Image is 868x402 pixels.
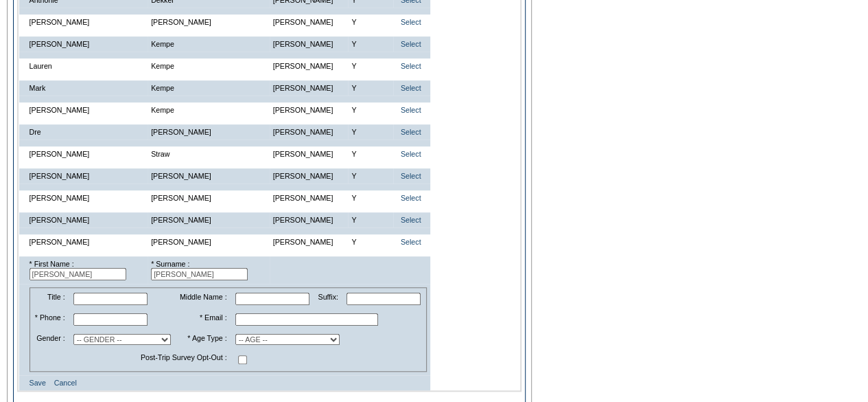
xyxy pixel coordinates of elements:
[26,146,148,161] td: [PERSON_NAME]
[270,234,349,249] td: [PERSON_NAME]
[26,36,148,52] td: [PERSON_NAME]
[401,84,421,92] a: Select
[270,190,349,205] td: [PERSON_NAME]
[348,102,392,118] td: Y
[176,310,230,329] td: * Email :
[401,18,421,26] a: Select
[348,14,392,30] td: Y
[401,62,421,70] a: Select
[32,331,69,348] td: Gender :
[26,256,148,284] td: * First Name :
[148,234,270,249] td: [PERSON_NAME]
[348,124,392,139] td: Y
[148,168,270,183] td: [PERSON_NAME]
[148,36,270,52] td: Kempe
[26,14,148,30] td: [PERSON_NAME]
[348,168,392,183] td: Y
[401,172,421,180] a: Select
[270,146,349,161] td: [PERSON_NAME]
[270,58,349,74] td: [PERSON_NAME]
[26,102,148,118] td: [PERSON_NAME]
[270,102,349,118] td: [PERSON_NAME]
[26,212,148,227] td: [PERSON_NAME]
[26,190,148,205] td: [PERSON_NAME]
[348,146,392,161] td: Y
[26,58,148,74] td: Lauren
[270,168,349,183] td: [PERSON_NAME]
[148,58,270,74] td: Kempe
[270,14,349,30] td: [PERSON_NAME]
[348,212,392,227] td: Y
[401,40,421,48] a: Select
[314,289,342,309] td: Suffix:
[401,238,421,246] a: Select
[176,331,230,348] td: * Age Type :
[148,212,270,227] td: [PERSON_NAME]
[148,190,270,205] td: [PERSON_NAME]
[348,36,392,52] td: Y
[148,102,270,118] td: Kempe
[32,310,69,329] td: * Phone :
[32,350,231,370] td: Post-Trip Survey Opt-Out :
[26,168,148,183] td: [PERSON_NAME]
[26,234,148,249] td: [PERSON_NAME]
[348,234,392,249] td: Y
[401,150,421,158] a: Select
[348,190,392,205] td: Y
[26,124,148,139] td: Dre
[348,58,392,74] td: Y
[401,216,421,224] a: Select
[148,256,270,284] td: * Surname :
[32,289,69,309] td: Title :
[270,36,349,52] td: [PERSON_NAME]
[270,124,349,139] td: [PERSON_NAME]
[401,106,421,114] a: Select
[54,379,77,387] a: Cancel
[30,379,46,387] a: Save
[148,80,270,96] td: Kempe
[401,194,421,202] a: Select
[148,146,270,161] td: Straw
[26,80,148,96] td: Mark
[348,80,392,96] td: Y
[401,128,421,136] a: Select
[148,124,270,139] td: [PERSON_NAME]
[270,80,349,96] td: [PERSON_NAME]
[176,289,230,309] td: Middle Name :
[148,14,270,30] td: [PERSON_NAME]
[270,212,349,227] td: [PERSON_NAME]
